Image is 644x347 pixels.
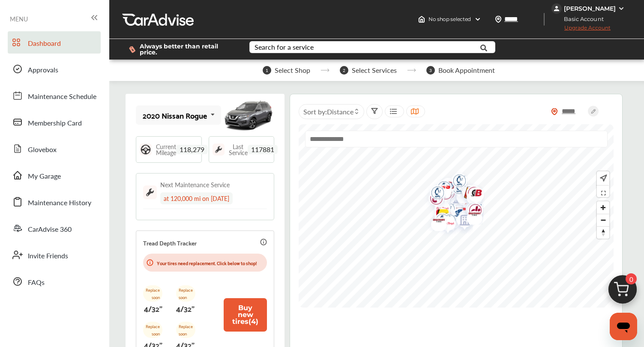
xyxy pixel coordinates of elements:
[425,212,447,231] img: logo-discount-tire.png
[223,96,274,135] img: mobile_13362_st0640_046.jpg
[602,271,643,312] img: cart_icon.3d0951e8.svg
[430,176,451,203] div: Map marker
[28,144,57,156] span: Glovebox
[544,13,545,26] img: header-divider.bc55588e.svg
[438,66,495,74] span: Book Appointment
[213,144,225,156] img: maintenance_logo
[597,214,609,226] button: Zoom out
[418,16,425,23] img: header-home-logo.8d720a4f.svg
[143,238,197,248] p: Tread Depth Tracker
[429,180,452,197] img: BigOTires_Logo_2024_BigO_RGB_BrightRed.png
[8,31,101,54] a: Dashboard
[495,16,502,23] img: location_vector.a44bc228.svg
[434,173,455,200] div: Map marker
[430,176,452,203] img: logo-get-spiffy.png
[10,15,28,22] span: MENU
[422,186,445,213] img: logo-jiffylube.png
[157,259,257,267] p: Your tires need replacement. Click below to shop!
[597,214,609,226] span: Zoom out
[8,138,101,160] a: Glovebox
[423,181,446,208] img: logo-get-spiffy.png
[434,212,456,239] img: logo-pepboys.png
[321,69,329,72] img: stepper-arrow.e24c07c6.svg
[8,270,101,293] a: FAQs
[143,111,207,120] div: 2020 Nissan Rogue
[597,226,609,239] button: Reset bearing to north
[610,313,637,340] iframe: Button to launch messaging window
[176,302,195,315] p: 4/32"
[626,273,637,284] span: 0
[275,66,310,74] span: Select Shop
[248,145,278,154] span: 117881
[160,180,230,189] div: Next Maintenance Service
[425,212,446,231] div: Map marker
[407,69,416,72] img: stepper-arrow.e24c07c6.svg
[597,201,609,214] button: Zoom in
[551,108,558,115] img: location_vector_orange.38f05af8.svg
[460,181,482,208] img: logo-jiffylube.png
[462,182,485,206] img: logo-bigbrand.png
[144,302,162,315] p: 4/32"
[8,217,101,239] a: CarAdvise 360
[28,197,91,209] span: Maintenance History
[428,208,449,235] div: Map marker
[176,285,195,302] p: Replace soon
[564,5,616,12] div: [PERSON_NAME]
[140,43,236,55] span: Always better than retail price.
[28,38,61,49] span: Dashboard
[429,180,451,197] div: Map marker
[460,206,483,224] img: logo-discount-tire.png
[618,5,625,12] img: WGsFRI8htEPBVLJbROoPRyZpYNWhNONpIPPETTm6eUC0GeLEiAAAAAElFTkSuQmCC
[28,91,96,102] span: Maintenance Schedule
[28,65,58,76] span: Approvals
[552,15,610,24] span: Basic Account
[460,206,482,224] div: Map marker
[156,144,176,156] span: Current Mileage
[299,124,614,308] canvas: Map
[428,16,471,23] span: No shop selected
[143,322,162,338] p: Replace soon
[28,171,61,182] span: My Garage
[8,111,101,133] a: Membership Card
[462,182,483,206] div: Map marker
[28,118,82,129] span: Membership Card
[28,251,68,262] span: Invite Friends
[428,208,451,235] img: logo-get-spiffy.png
[8,191,101,213] a: Maintenance History
[460,181,481,208] div: Map marker
[456,180,477,208] div: Map marker
[8,244,101,266] a: Invite Friends
[445,169,468,196] img: logo-get-spiffy.png
[423,181,445,208] div: Map marker
[426,66,435,75] span: 3
[143,285,162,302] p: Replace soon
[303,107,353,117] span: Sort by :
[255,44,314,51] div: Search for a service
[8,164,101,186] a: My Garage
[8,84,101,107] a: Maintenance Schedule
[229,144,248,156] span: Last Service
[551,24,611,35] span: Upgrade Account
[224,298,267,332] button: Buy new tires(4)
[143,209,267,209] img: border-line.da1032d4.svg
[551,3,562,14] img: jVpblrzwTbfkPYzPPzSLxeg0AAAAASUVORK5CYII=
[422,186,443,213] div: Map marker
[129,46,135,53] img: dollor_label_vector.a70140d1.svg
[598,173,607,183] img: recenter.ce011a49.svg
[352,66,397,74] span: Select Services
[176,145,208,154] span: 118,279
[434,212,455,239] div: Map marker
[143,185,157,199] img: maintenance_logo
[28,224,72,235] span: CarAdvise 360
[474,16,481,23] img: header-down-arrow.9dd2ce7d.svg
[28,277,45,288] span: FAQs
[327,107,353,117] span: Distance
[140,144,152,156] img: steering_logo
[434,173,457,200] img: logo-aamco.png
[340,66,348,75] span: 2
[8,58,101,80] a: Approvals
[445,169,467,196] div: Map marker
[263,66,271,75] span: 1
